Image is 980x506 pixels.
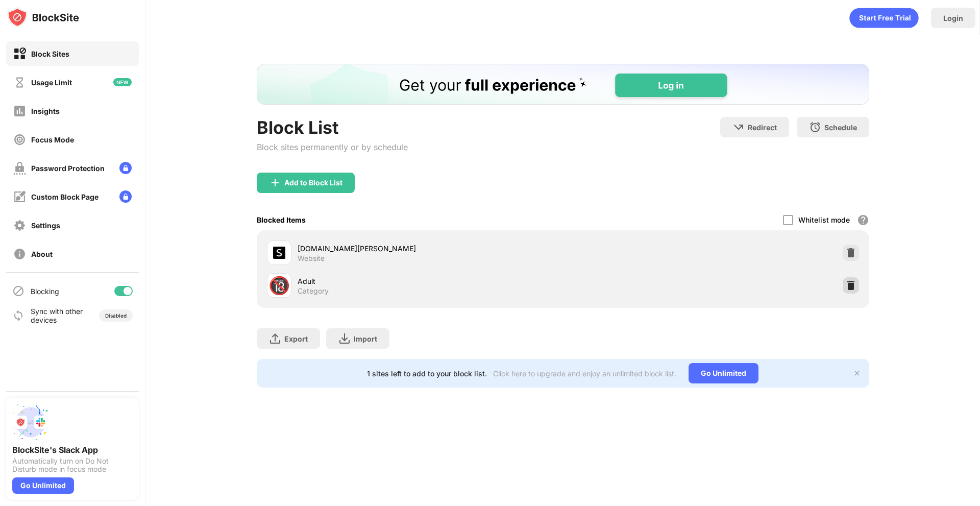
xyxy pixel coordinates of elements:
[257,117,408,138] div: Block List
[273,247,285,259] img: favicons
[257,142,408,152] div: Block sites permanently or by schedule
[689,363,758,383] div: Go Unlimited
[798,215,850,224] div: Whitelist mode
[31,50,69,58] div: Block Sites
[12,477,74,494] div: Go Unlimited
[13,190,26,203] img: customize-block-page-off.svg
[31,135,74,144] div: Focus Mode
[31,250,53,258] div: About
[31,78,72,87] div: Usage Limit
[13,76,26,89] img: time-usage-off.svg
[748,123,777,132] div: Redirect
[493,369,676,378] div: Click here to upgrade and enjoy an unlimited block list.
[31,307,83,324] div: Sync with other devices
[12,285,24,297] img: blocking-icon.svg
[31,287,59,296] div: Blocking
[268,275,290,296] div: 🔞
[298,286,329,296] div: Category
[298,243,563,254] div: [DOMAIN_NAME][PERSON_NAME]
[13,162,26,175] img: password-protection-off.svg
[13,47,26,60] img: block-on.svg
[284,334,308,343] div: Export
[849,8,919,28] div: animation
[298,254,325,263] div: Website
[13,248,26,260] img: about-off.svg
[257,64,869,105] iframe: Banner
[7,7,79,28] img: logo-blocksite.svg
[298,276,563,286] div: Adult
[12,457,133,473] div: Automatically turn on Do Not Disturb mode in focus mode
[824,123,857,132] div: Schedule
[31,192,99,201] div: Custom Block Page
[354,334,377,343] div: Import
[13,105,26,117] img: insights-off.svg
[13,133,26,146] img: focus-off.svg
[12,309,24,322] img: sync-icon.svg
[13,219,26,232] img: settings-off.svg
[119,190,132,203] img: lock-menu.svg
[31,164,105,173] div: Password Protection
[31,221,60,230] div: Settings
[113,78,132,86] img: new-icon.svg
[12,404,49,441] img: push-slack.svg
[853,369,861,377] img: x-button.svg
[257,215,306,224] div: Blocked Items
[284,179,342,187] div: Add to Block List
[31,107,60,115] div: Insights
[12,445,133,455] div: BlockSite's Slack App
[367,369,487,378] div: 1 sites left to add to your block list.
[943,14,963,22] div: Login
[119,162,132,174] img: lock-menu.svg
[105,312,127,319] div: Disabled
